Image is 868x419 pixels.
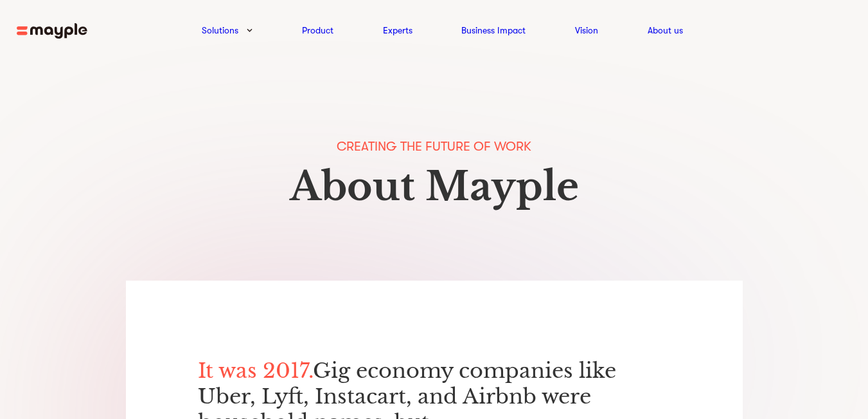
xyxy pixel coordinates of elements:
[575,23,598,38] a: Vision
[202,23,238,38] a: Solutions
[17,23,87,39] img: mayple-logo
[461,23,526,38] a: Business Impact
[198,358,313,384] span: It was 2017.
[247,28,252,32] img: arrow-down
[648,23,683,38] a: About us
[383,23,412,38] a: Experts
[302,23,333,38] a: Product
